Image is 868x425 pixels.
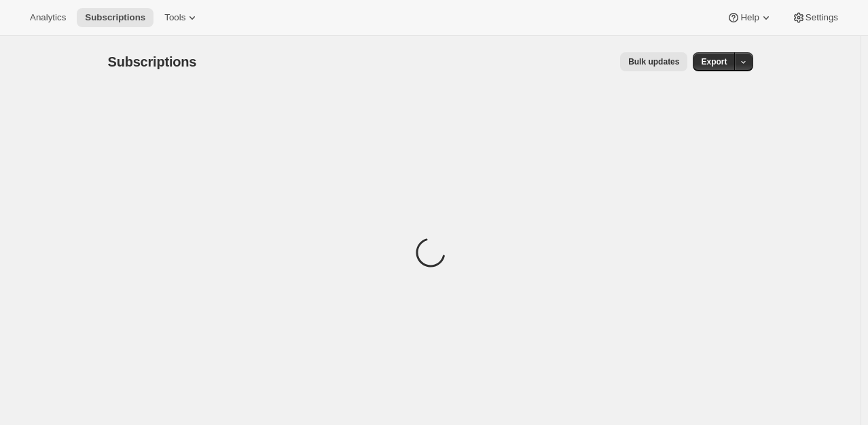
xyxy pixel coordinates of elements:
[719,8,780,27] button: Help
[740,12,759,23] span: Help
[701,56,727,67] span: Export
[156,8,207,27] button: Tools
[85,12,145,23] span: Subscriptions
[77,8,153,27] button: Subscriptions
[22,8,74,27] button: Analytics
[806,12,838,23] span: Settings
[164,12,185,23] span: Tools
[628,56,679,67] span: Bulk updates
[108,54,197,69] span: Subscriptions
[784,8,846,27] button: Settings
[30,12,66,23] span: Analytics
[693,52,735,71] button: Export
[620,52,687,71] button: Bulk updates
